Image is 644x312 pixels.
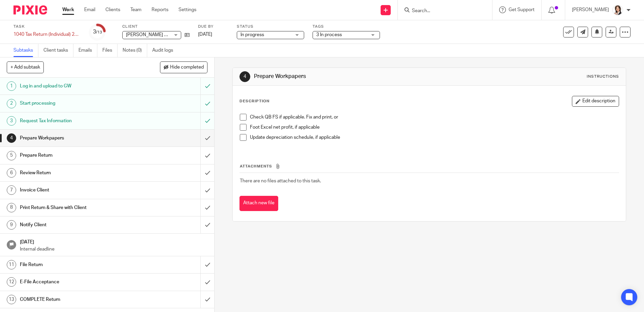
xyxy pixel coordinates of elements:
[20,185,136,195] h1: Invoice Client
[239,99,269,104] p: Description
[239,71,250,82] div: 4
[96,30,102,34] small: /13
[313,24,380,29] label: Tags
[130,6,141,13] a: Team
[93,28,102,36] div: 3
[179,6,196,13] a: Settings
[7,220,16,230] div: 9
[13,31,81,38] div: 1040 Tax Return (Individual) 2024
[20,168,136,178] h1: Review Return
[254,73,444,80] h1: Prepare Workpapers
[13,44,38,57] a: Subtasks
[250,134,618,141] p: Update depreciation schedule, if applicable
[237,24,304,29] label: Status
[78,44,97,57] a: Emails
[198,32,212,37] span: [DATE]
[20,260,136,270] h1: File Return
[250,124,618,131] p: Foot Excel net profit, if applicable
[198,24,228,29] label: Due by
[7,133,16,143] div: 4
[411,8,472,14] input: Search
[170,65,204,70] span: Hide completed
[20,237,208,245] h1: [DATE]
[20,203,136,213] h1: Print Return & Share with Client
[7,203,16,212] div: 8
[7,185,16,195] div: 7
[20,116,136,126] h1: Request Tax Information
[7,295,16,304] div: 13
[20,220,136,230] h1: Notify Client
[43,44,73,57] a: Client tasks
[20,81,136,91] h1: Log in and upload to GW
[240,164,272,168] span: Attachments
[20,133,136,143] h1: Prepare Workpapers
[7,61,44,73] button: + Add subtask
[13,24,81,29] label: Task
[20,150,136,160] h1: Prepare Return
[126,32,205,37] span: [PERSON_NAME] & [PERSON_NAME]
[7,81,16,91] div: 1
[509,7,535,12] span: Get Support
[7,116,16,126] div: 3
[102,44,118,57] a: Files
[20,294,136,305] h1: COMPLETE Return
[152,6,168,13] a: Reports
[250,114,618,121] p: Check QB FS if applicable. Fix and print, or
[240,179,321,183] span: There are no files attached to this task.
[7,260,16,269] div: 11
[7,151,16,160] div: 5
[160,61,207,73] button: Hide completed
[572,96,619,107] button: Edit description
[62,6,74,13] a: Work
[84,6,95,13] a: Email
[612,5,623,16] img: BW%20Website%203%20-%20square.jpg
[20,277,136,287] h1: E-File Acceptance
[239,196,278,211] button: Attach new file
[587,74,619,79] div: Instructions
[7,99,16,108] div: 2
[152,44,178,57] a: Audit logs
[122,24,190,29] label: Client
[123,44,147,57] a: Notes (0)
[20,98,136,108] h1: Start processing
[7,277,16,287] div: 12
[240,32,264,37] span: In progress
[105,6,120,13] a: Clients
[13,5,47,15] img: Pixie
[20,246,208,253] p: Internal deadline
[572,6,609,13] p: [PERSON_NAME]
[7,168,16,178] div: 6
[316,32,342,37] span: 3 In process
